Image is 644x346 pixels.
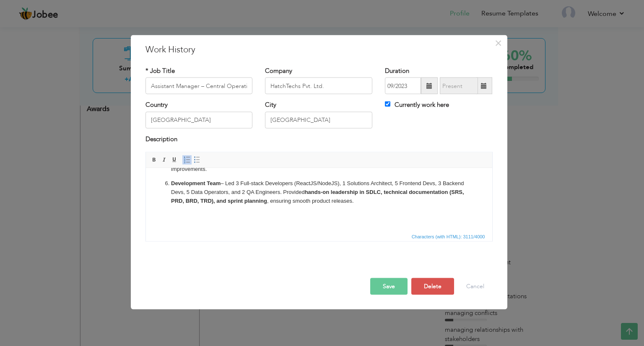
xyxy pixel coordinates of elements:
[492,36,505,50] button: Close
[145,134,177,143] label: Description
[145,44,493,56] h3: Work History
[385,101,390,107] input: Currently work here
[411,278,454,295] button: Delete
[410,233,488,240] div: Statistics
[265,67,292,75] label: Company
[458,278,493,295] button: Cancel
[385,67,409,75] label: Duration
[192,155,202,165] a: Insert/Remove Bulleted List
[170,155,179,165] a: Underline
[182,155,192,165] a: Insert/Remove Numbered List
[160,155,169,165] a: Italic
[265,101,276,109] label: City
[146,168,492,231] iframe: Rich Text Editor, workEditor
[440,77,478,94] input: Present
[385,101,449,109] label: Currently work here
[150,155,159,165] a: Bold
[145,101,168,109] label: Country
[495,36,502,51] span: ×
[385,77,421,94] input: From
[145,67,175,75] label: * Job Title
[410,233,487,240] span: Characters (with HTML): 3111/4000
[370,278,408,295] button: Save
